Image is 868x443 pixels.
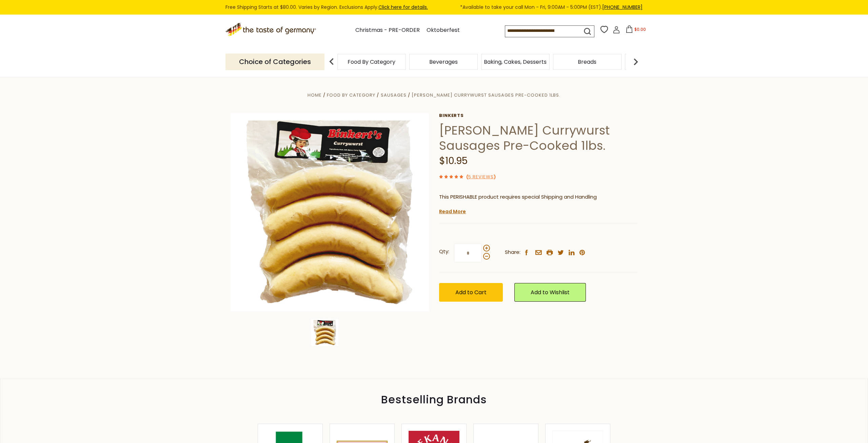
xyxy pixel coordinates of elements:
[429,59,458,64] a: Beverages
[412,92,560,98] a: [PERSON_NAME] Currywurst Sausages Pre-Cooked 1lbs.
[427,26,460,35] a: Oktoberfest
[381,92,407,98] a: Sausages
[308,92,322,98] a: Home
[348,59,395,64] a: Food By Category
[466,174,496,180] span: ( )
[0,396,868,403] div: Bestselling Brands
[455,288,487,296] span: Add to Cart
[454,244,482,262] input: Qty:
[439,247,449,256] strong: Qty:
[439,283,503,302] button: Add to Cart
[439,123,637,153] h1: [PERSON_NAME] Currywurst Sausages Pre-Cooked 1lbs.
[514,283,586,302] a: Add to Wishlist
[325,55,338,68] img: previous arrow
[225,3,643,11] div: Free Shipping Starts at $80.00. Varies by Region. Exclusions Apply.
[231,113,429,311] img: Binkert's Currywurst Sausages Pre-Cooked 1lbs.
[311,319,338,346] img: Binkert's Currywurst Sausages Pre-Cooked 1lbs.
[446,206,637,215] li: We will ship this product in heat-protective packaging and ice.
[460,3,643,11] span: *Available to take your call Mon - Fri, 9:00AM - 5:00PM (EST).
[629,55,643,68] img: next arrow
[468,174,494,181] a: 5 Reviews
[439,193,637,201] p: This PERISHABLE product requires special Shipping and Handling
[634,26,646,32] span: $0.00
[378,4,428,11] a: Click here for details.
[225,54,324,70] p: Choice of Categories
[578,59,596,64] a: Breads
[439,113,637,118] a: Binkerts
[505,248,520,257] span: Share:
[327,92,375,98] a: Food By Category
[439,154,468,167] span: $10.95
[602,4,643,11] a: [PHONE_NUMBER]
[439,208,466,215] a: Read More
[622,25,650,36] button: $0.00
[484,59,547,64] a: Baking, Cakes, Desserts
[355,26,420,35] a: Christmas - PRE-ORDER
